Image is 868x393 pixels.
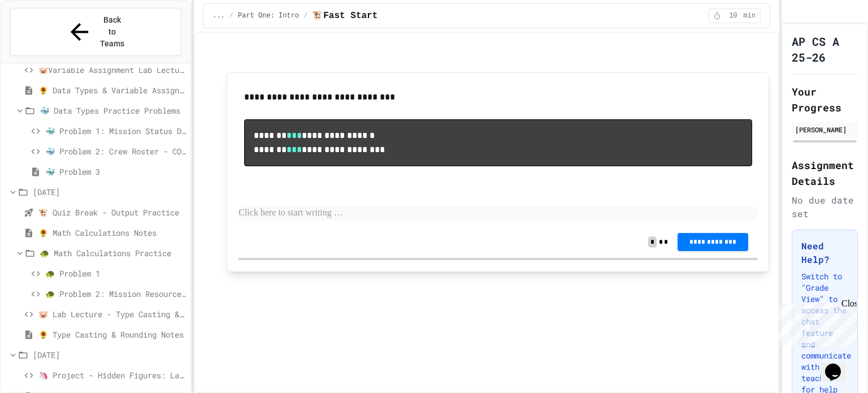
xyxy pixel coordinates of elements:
span: 🦄 Project - Hidden Figures: Launch Weight Calculator [38,369,186,381]
span: Back to Teams [99,14,126,50]
span: ... [212,11,225,20]
span: 🐢 Math Calculations Practice [40,247,186,259]
span: [DATE] [33,349,186,361]
span: / [229,11,233,20]
span: 🐮Fast Start [312,9,377,23]
span: 🐳 Problem 3 [45,166,186,178]
h3: Need Help? [801,239,848,266]
span: 10 [724,11,743,20]
span: 🐷Variable Assignment Lab Lecture [38,64,186,76]
span: 🐮 Quiz Break - Output Practice [38,206,186,218]
iframe: chat widget [821,348,857,382]
span: 🐢 Problem 2: Mission Resource Calculator [45,288,186,300]
div: No due date set [792,193,858,221]
span: 🌻 Data Types & Variable Assignment Notes [38,84,186,96]
span: min [744,11,756,20]
iframe: chat widget [774,299,857,347]
span: 🐳 Problem 1: Mission Status Display [45,125,186,137]
h2: Assignment Details [792,157,858,189]
span: / [303,11,307,20]
span: 🐢 Problem 1 [45,267,186,279]
span: [DATE] [33,186,186,198]
span: 🐳 Problem 2: Crew Roster - COMPLETED TOGETHER [45,145,186,157]
span: 🐷 Lab Lecture - Type Casting & Rounding [38,308,186,320]
span: 🌻 Type Casting & Rounding Notes [38,329,186,340]
span: 🐳 Data Types Practice Problems [40,105,186,116]
div: Chat with us now!Close [5,5,78,72]
button: Back to Teams [10,8,181,56]
div: [PERSON_NAME] [795,124,854,135]
span: Part One: Intro [238,11,299,20]
span: 🌻 Math Calculations Notes [38,227,186,239]
h1: AP CS A 25-26 [792,33,858,65]
h2: Your Progress [792,84,858,115]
